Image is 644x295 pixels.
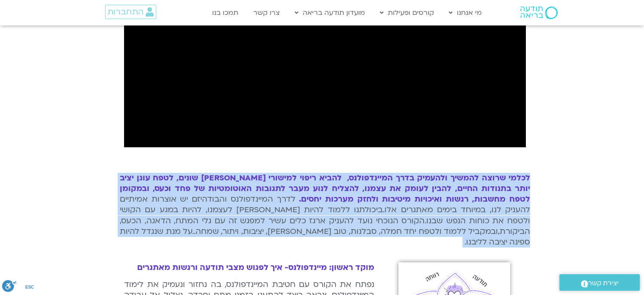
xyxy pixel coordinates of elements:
a: מועדון תודעה בריאה [290,5,369,21]
a: מי אנחנו [445,5,486,21]
b: מוקד ראשון: מיינדפולנס- איך לפגוש מצבי תודעה ורגשות מאתגרים [137,262,374,273]
span: מעבר לתגובות האוטומטיות של פחד וכעס, ובמקומן לטפח מחשבות, רגשות ואיכויות מיטיבות ולחזק מערכות יחסים. [120,183,530,205]
a: יצירת קשר [559,274,640,291]
a: התחברות [105,5,156,19]
a: קורסים ופעילות [376,5,438,21]
span: לדרך המיינדפולנס והבודהיזם יש אוצרות אמיתיים להעניק לנו, במיוחד בימים מאתגרים אלו. [120,194,530,215]
span: התחברות [108,7,144,17]
a: צרו קשר [249,5,284,21]
span: ביכולתנו ללמוד להיות [PERSON_NAME] לעצמנו, להיות במגע עם הקושי ולטפח את כוחות הנפש שבנו. [120,205,530,226]
span: הקורס הנוכחי נועד להעניק ארגז כלים עשיר למפגש זה עם גלי המתח, הדאגה, הכעס, הביקורת, [120,216,530,237]
span: יצירת קשר [588,278,619,289]
span: לכל [120,173,530,205]
span: מי שרוצה להמשיך ולהעמיק בדרך המיינדפולנס, להביא ריפוי למישורי [PERSON_NAME] שונים, לטפח עוגן יציב... [120,173,530,194]
a: תמכו בנו [208,5,243,21]
span: על מנת שנגדל להיות ספינה יציבה לליבנו. [120,226,530,247]
span: ובמקביל ללמוד ולטפח יחד חמלה, סבלנות, טוב [PERSON_NAME], יציבות, ויתור, שמחה.. [193,226,498,237]
img: תודעה בריאה [520,6,558,19]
